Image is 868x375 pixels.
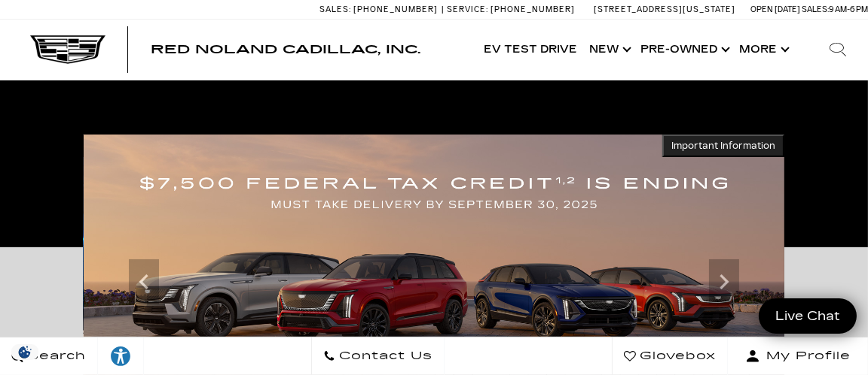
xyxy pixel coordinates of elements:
[447,5,488,14] span: Service:
[23,346,86,367] span: Search
[98,345,143,367] div: Explore your accessibility options
[815,246,842,280] a: Submit
[98,337,144,375] a: Explore your accessibility options
[583,20,634,80] a: New
[759,298,857,334] a: Live Chat
[151,44,420,56] a: Red Noland Cadillac, Inc.
[829,5,868,14] span: 9 AM-6 PM
[8,344,42,360] img: Opt-Out Icon
[555,246,815,280] input: Enter your message
[8,344,42,360] section: Click to Open Cookie Consent Modal
[625,125,842,231] div: Welcome to Red Noland Cadillac, we are excited to meet you! Please tell us how we can assist you.
[353,5,438,14] span: [PHONE_NUMBER]
[612,337,728,375] a: Glovebox
[768,307,848,325] span: Live Chat
[319,5,351,14] span: Sales:
[594,5,735,14] a: [STREET_ADDRESS][US_STATE]
[555,125,610,179] img: Agent profile photo
[750,5,800,14] span: Open [DATE]
[335,346,432,367] span: Contact Us
[151,42,420,56] span: Red Noland Cadillac, Inc.
[636,346,716,367] span: Glovebox
[129,259,159,304] div: Previous
[760,346,851,367] span: My Profile
[728,337,868,375] button: Open user profile menu
[442,5,579,14] a: Service: [PHONE_NUMBER]
[634,20,733,80] a: Pre-Owned
[319,5,442,14] a: Sales: [PHONE_NUMBER]
[478,20,583,80] a: EV Test Drive
[30,35,105,64] img: Cadillac Dark Logo with Cadillac White Text
[733,20,793,80] button: More
[802,5,829,14] span: Sales:
[311,337,445,375] a: Contact Us
[808,20,868,80] div: Search
[491,5,575,14] span: [PHONE_NUMBER]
